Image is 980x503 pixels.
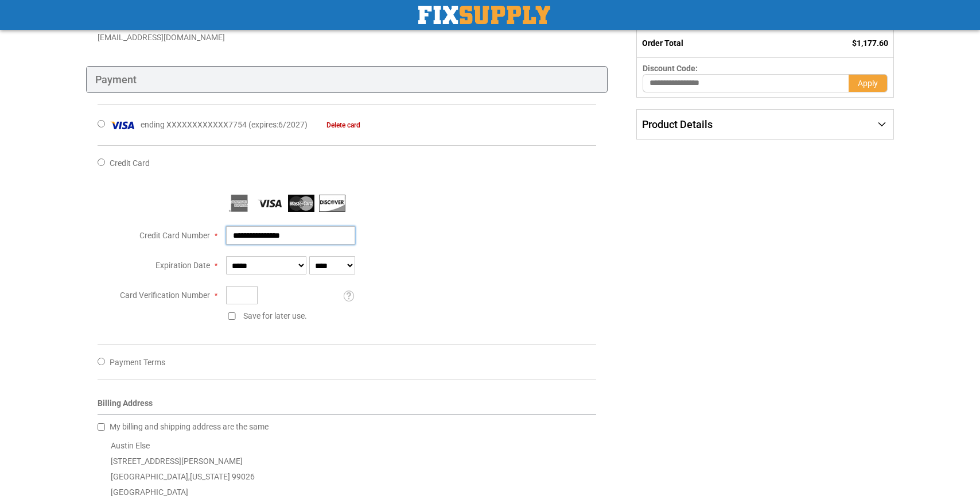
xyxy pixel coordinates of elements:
[98,21,165,30] a: [PHONE_NUMBER]
[852,38,888,48] span: $1,177.60
[278,120,305,129] span: 6/2027
[110,158,150,168] span: Credit Card
[858,79,878,88] span: Apply
[86,66,608,94] div: Payment
[190,472,230,481] span: [US_STATE]
[226,195,252,212] img: American Express
[243,311,307,320] span: Save for later use.
[120,291,210,300] span: Card Verification Number
[418,6,550,24] a: store logo
[98,397,596,415] div: Billing Address
[248,120,308,129] span: ( : )
[110,117,136,134] img: Visa
[849,74,888,92] button: Apply
[309,121,360,129] a: Delete card
[139,231,210,240] span: Credit Card Number
[642,118,713,130] span: Product Details
[110,358,165,367] span: Payment Terms
[643,64,698,73] span: Discount Code:
[251,120,277,129] span: expires
[257,195,283,212] img: Visa
[166,120,247,129] span: XXXXXXXXXXXX7754
[418,6,550,24] img: Fix Industrial Supply
[288,195,314,212] img: MasterCard
[155,261,210,270] span: Expiration Date
[319,195,345,212] img: Discover
[110,422,269,431] span: My billing and shipping address are the same
[642,38,683,48] strong: Order Total
[141,120,165,129] span: ending
[98,33,225,42] span: [EMAIL_ADDRESS][DOMAIN_NAME]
